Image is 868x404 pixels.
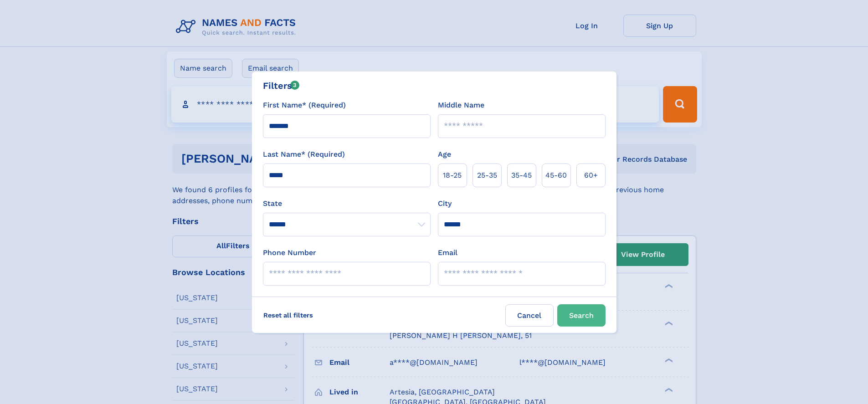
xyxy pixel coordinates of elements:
[257,304,319,326] label: Reset all filters
[263,149,345,160] label: Last Name* (Required)
[438,100,484,111] label: Middle Name
[263,100,346,111] label: First Name* (Required)
[557,304,606,327] button: Search
[584,170,598,181] span: 60+
[477,170,497,181] span: 25‑35
[263,247,316,258] label: Phone Number
[505,304,554,327] label: Cancel
[263,198,431,209] label: State
[511,170,532,181] span: 35‑45
[545,170,567,181] span: 45‑60
[438,149,451,160] label: Age
[438,247,457,258] label: Email
[263,79,300,92] div: Filters
[438,198,452,209] label: City
[443,170,462,181] span: 18‑25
